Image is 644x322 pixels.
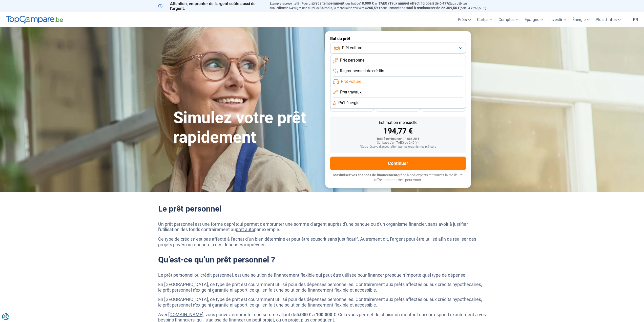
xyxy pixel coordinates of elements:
div: *Sous réserve d'acceptation par les organismes prêteurs [334,145,462,149]
span: Prêt travaux [340,89,362,95]
span: Regroupement de crédits [340,68,384,74]
a: Cartes [474,12,495,27]
a: Investir [546,12,569,27]
p: Le prêt personnel ou crédit personnel, est une solution de financement flexible qui peut être uti... [158,272,486,278]
p: Exemple représentatif : Pour un tous but de , un (taux débiteur annuel de 6,49%) et une durée de ... [269,1,486,10]
a: Comptes [495,12,522,27]
p: Un prêt personnel est une forme de qui permet d'emprunter une somme d'argent auprès d'une banque ... [158,221,486,232]
div: Estimation mensuelle [334,121,462,125]
strong: 5.000 € à 100.000 € [296,312,336,317]
h2: Le prêt personnel [158,204,486,214]
span: 18.000 € [360,1,374,5]
div: Sur base d'un TAEG de 6,49 %* [334,141,462,145]
a: Plus d'infos [593,12,624,27]
button: Prêt voiture [330,43,466,54]
p: Attention, emprunter de l'argent coûte aussi de l'argent. [158,1,263,11]
span: Prêt voiture [342,45,362,51]
span: Prêt énergie [338,100,359,106]
span: 30 mois [392,106,403,109]
p: grâce à nos experts et trouvez la meilleure offre personnalisée pour vous. [330,173,466,183]
a: [DOMAIN_NAME] [168,312,203,317]
h2: Qu’est-ce qu’un prêt personnel ? [158,255,486,264]
span: 265,59 € [367,6,381,10]
img: TopCompare [6,16,63,24]
h1: Simulez votre prêt rapidement [173,108,319,147]
a: Énergie [569,12,593,27]
span: prêt à tempérament [312,1,344,5]
span: montant total à rembourser de 22.309,56 € [391,6,460,10]
span: 24 mois [438,106,449,109]
div: 194,77 € [334,127,462,135]
div: Total à rembourser: 11 686,20 € [334,137,462,141]
span: Prêt voiture [341,79,361,84]
span: Prêt personnel [340,58,365,63]
p: En [GEOGRAPHIC_DATA], ce type de prêt est couramment utilisé pour des dépenses personnelles. Cont... [158,282,486,293]
span: 84 mois [320,6,332,10]
span: fixe [279,6,285,10]
p: Ce type de crédit n’est pas affecté à l’achat d’un bien déterminé et peut être souscrit sans just... [158,236,486,247]
span: 36 mois [346,106,358,109]
button: Continuer [330,157,466,170]
span: TAEG (Taux annuel effectif global) de 6,49% [379,1,449,5]
label: But du prêt [330,36,466,41]
a: Prêts [455,12,474,27]
span: Maximisez vos chances de financement [333,173,397,177]
a: Épargne [522,12,546,27]
a: prêt [229,221,237,227]
a: prêt auto [236,227,254,232]
a: fr [630,12,641,27]
p: En [GEOGRAPHIC_DATA], ce type de prêt est couramment utilisé pour des dépenses personnelles. Cont... [158,297,486,308]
